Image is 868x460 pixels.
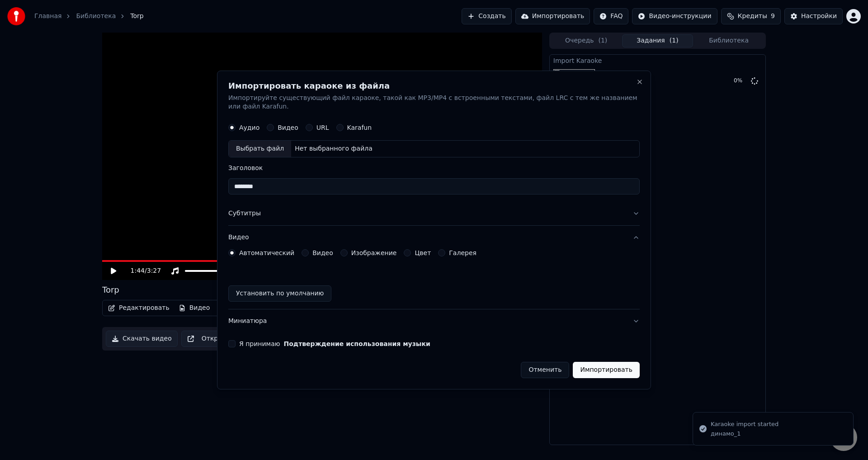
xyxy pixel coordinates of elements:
button: Субтитры [228,202,640,226]
label: Заголовок [228,165,640,171]
label: Видео [312,250,333,256]
button: Миниатюра [228,309,640,333]
div: Видео [228,249,640,309]
label: Karafun [347,125,372,131]
label: Галерея [449,250,476,256]
button: Импортировать [573,362,640,378]
label: URL [316,125,329,131]
button: Установить по умолчанию [228,285,331,302]
label: Автоматический [239,250,294,256]
button: Видео [228,226,640,249]
label: Аудио [239,125,259,131]
button: Я принимаю [284,341,430,347]
button: Отменить [521,362,569,378]
label: Цвет [415,250,431,256]
label: Изображение [351,250,397,256]
p: Импортируйте существующий файл караоке, такой как MP3/MP4 с встроенными текстами, файл LRC с тем ... [228,94,640,112]
label: Видео [278,125,298,131]
div: Нет выбранного файла [291,145,376,154]
div: Выбрать файл [229,141,291,157]
label: Я принимаю [239,341,430,347]
h2: Импортировать караоке из файла [228,82,640,90]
